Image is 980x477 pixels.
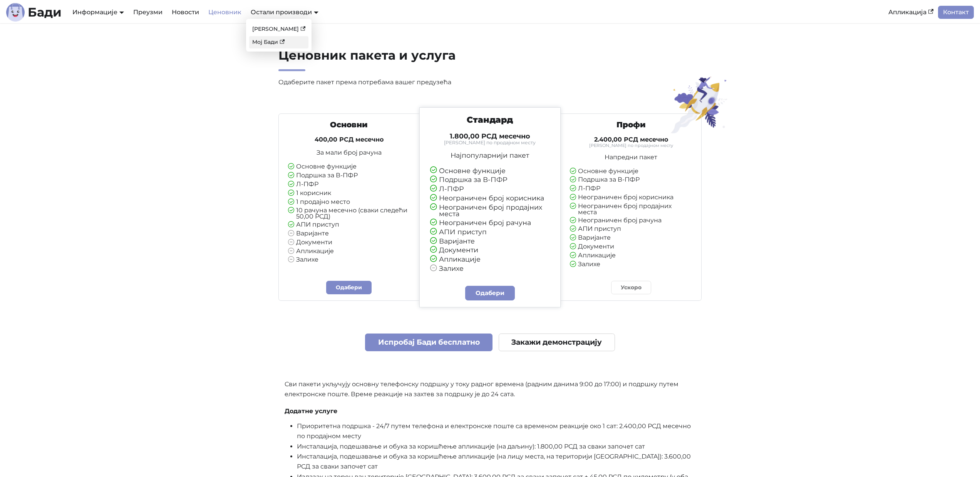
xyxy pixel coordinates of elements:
a: Остали производи [251,8,318,16]
h4: 2.400,00 РСД месечно [570,136,692,143]
small: [PERSON_NAME] по продајном месту [570,143,692,148]
li: Документи [288,239,410,246]
p: Сви пакети укључују основну телефонску подршку у току радног времена (радним данима 9:00 до 17:00... [285,379,696,400]
a: ЛогоБади [6,3,62,22]
li: Документи [430,247,550,254]
h3: Профи [570,120,692,130]
li: Неограничен број рачуна [430,219,550,227]
li: Варијанте [430,238,550,245]
li: Варијанте [288,230,410,237]
li: Основне функције [430,167,550,175]
p: Најпопуларнији пакет [430,152,550,159]
li: Неограничен број продајних места [430,204,550,217]
a: Одабери [326,281,372,294]
li: 10 рачуна месечно (сваки следећи 50,00 РСД) [288,207,410,220]
li: Подршка за В-ПФР [288,172,410,179]
p: Напредни пакет [570,154,692,160]
li: АПИ приступ [288,222,410,228]
li: Л-ПФР [288,181,410,188]
li: Основне функције [288,163,410,170]
li: Варијанте [570,235,692,242]
li: Залихе [430,265,550,272]
li: Неограничен број корисника [430,195,550,202]
li: Апликације [570,252,692,259]
li: АПИ приступ [570,226,692,233]
a: Испробај Бади бесплатно [365,334,493,352]
a: Апликација [884,6,938,19]
li: Подршка за В-ПФР [570,177,692,183]
li: Приоритетна подршка - 24/7 путем телефона и електронске поште са временом реакције око 1 сат: 2.4... [297,421,696,442]
li: 1 корисник [288,190,410,197]
li: Л-ПФР [430,185,550,193]
h4: Додатне услуге [285,407,696,415]
li: Основне функције [570,168,692,175]
li: Неограничен број продајних места [570,203,692,215]
a: Мој Бади [249,36,308,48]
h4: 400,00 РСД месечно [288,136,410,143]
small: [PERSON_NAME] по продајном месту [430,140,550,145]
h2: Ценовник пакета и услуга [278,48,563,71]
li: Л-ПФР [570,185,692,192]
li: Апликације [288,248,410,255]
h3: Стандард [430,115,550,125]
p: За мали број рачуна [288,150,410,156]
img: Ценовник пакета и услуга [666,76,733,134]
a: Новости [167,6,204,19]
a: Одабери [465,286,515,300]
li: Инсталација, подешавање и обука за коришћење апликације (на даљину): 1.800,00 РСД за сваки започе... [297,442,696,452]
li: Апликације [430,256,550,263]
li: Инсталација, подешавање и обука за коришћење апликације (на лицу места, на територији [GEOGRAPHIC... [297,452,696,472]
a: Закажи демонстрацију [499,334,615,352]
p: Одаберите пакет према потребама вашег предузећа [278,77,563,87]
li: АПИ приступ [430,228,550,236]
li: Подршка за В-ПФР [430,176,550,183]
a: Ценовник [204,6,246,19]
li: Неограничен број рачуна [570,217,692,224]
li: Залихе [570,261,692,268]
a: [PERSON_NAME] [249,23,308,35]
a: Информације [72,8,124,16]
h3: Основни [288,120,410,130]
a: Контакт [938,6,974,19]
li: 1 продајно место [288,199,410,206]
li: Залихе [288,257,410,264]
a: Преузми [129,6,167,19]
li: Неограничен број корисника [570,194,692,201]
h4: 1.800,00 РСД месечно [430,132,550,140]
img: Лого [6,3,25,22]
b: Бади [28,6,62,18]
li: Документи [570,244,692,250]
